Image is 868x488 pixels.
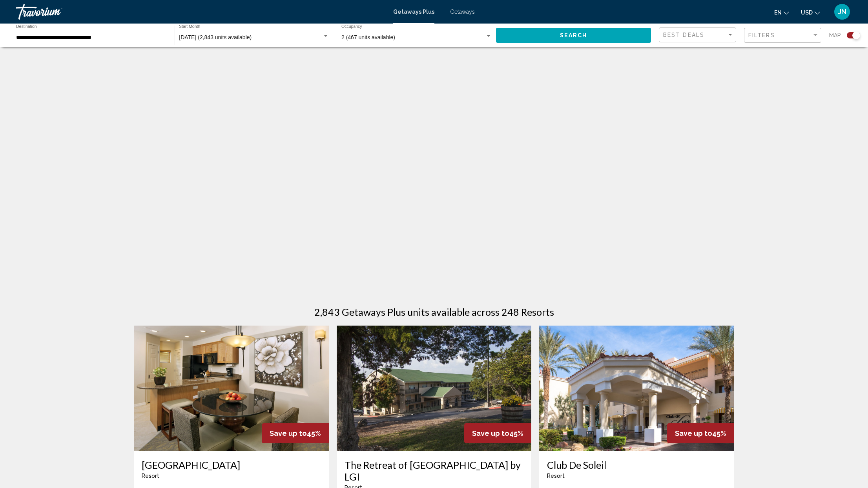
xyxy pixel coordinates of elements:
span: Resort [547,473,565,479]
img: D572E01X.jpg [337,326,532,451]
span: Best Deals [663,32,704,38]
button: Change language [774,7,789,18]
span: JN [838,8,846,16]
button: User Menu [832,4,852,20]
span: [DATE] (2,843 units available) [179,34,252,40]
span: 2 (467 units available) [341,34,395,40]
span: en [774,9,782,16]
button: Filter [744,27,821,44]
span: Save up to [675,429,712,437]
div: 45% [262,423,329,443]
a: Getaways Plus [393,9,434,15]
h1: 2,843 Getaways Plus units available across 248 Resorts [314,306,554,318]
mat-select: Sort by [663,32,734,38]
a: The Retreat of [GEOGRAPHIC_DATA] by LGI [345,459,524,483]
span: Save up to [270,429,307,437]
a: Club De Soleil [547,459,726,471]
a: Getaways [450,9,475,15]
div: 45% [464,423,531,443]
button: Search [496,28,651,42]
span: Resort [142,473,159,479]
span: Filters [748,32,775,38]
span: Save up to [472,429,509,437]
div: 45% [667,423,734,443]
img: C616E01X.jpg [539,326,734,451]
a: [GEOGRAPHIC_DATA] [142,459,321,471]
span: Search [560,33,587,39]
img: 5247I01X.jpg [134,326,329,451]
span: Map [829,30,841,41]
span: USD [801,9,813,16]
button: Change currency [801,7,820,18]
a: Travorium [16,4,385,20]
